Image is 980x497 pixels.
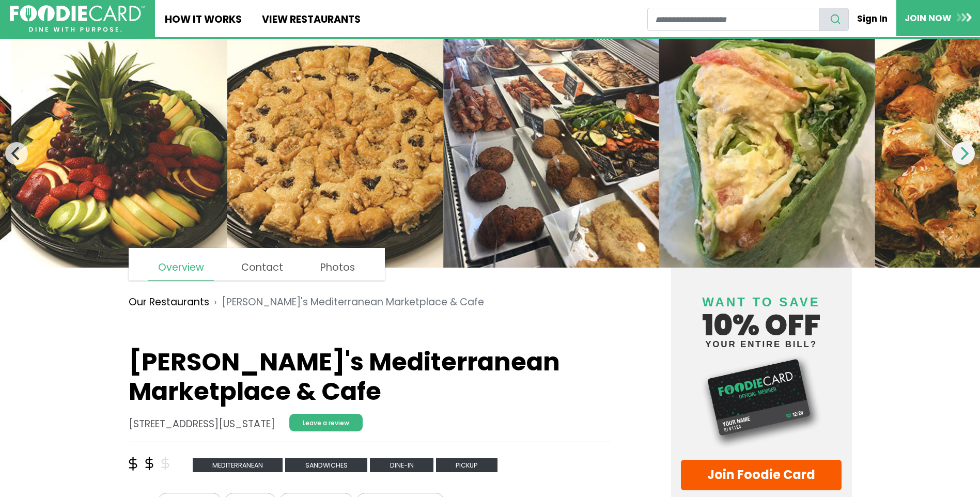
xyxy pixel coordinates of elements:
[209,295,484,310] li: [PERSON_NAME]'s Mediterranean Marketplace & Cafe
[647,8,819,31] input: restaurant search
[193,457,286,471] a: Mediterranean
[285,458,367,472] span: Sandwiches
[193,458,283,472] span: Mediterranean
[129,417,275,432] address: [STREET_ADDRESS][US_STATE]
[952,142,975,165] button: Next
[10,5,145,33] img: FoodieCard; Eat, Drink, Save, Donate
[681,282,842,349] h4: 10% off
[681,460,842,490] a: Join Foodie Card
[231,255,293,280] a: Contact
[702,295,820,309] span: Want to save
[819,8,849,31] button: search
[5,142,28,165] button: Previous
[148,255,214,281] a: Overview
[436,457,497,471] a: Pickup
[849,7,896,30] a: Sign In
[436,458,497,472] span: Pickup
[129,347,612,407] h1: [PERSON_NAME]'s Mediterranean Marketplace & Cafe
[129,248,385,281] nav: page links
[289,414,363,431] a: Leave a review
[681,340,842,349] small: your entire bill?
[310,255,365,280] a: Photos
[681,354,842,449] img: Foodie Card
[370,458,433,472] span: Dine-in
[370,457,436,471] a: Dine-in
[129,295,209,310] a: Our Restaurants
[129,287,612,317] nav: breadcrumb
[285,457,370,471] a: Sandwiches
